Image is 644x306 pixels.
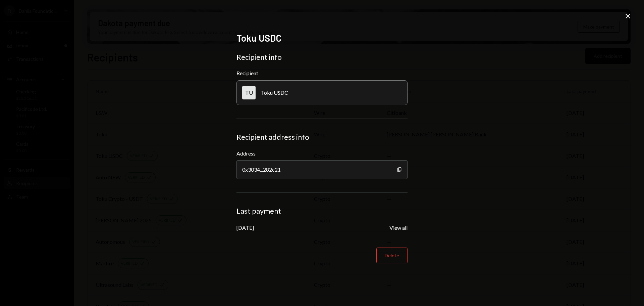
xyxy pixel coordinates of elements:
[236,70,408,76] div: Recipient
[236,206,408,216] div: Last payment
[236,224,254,231] div: [DATE]
[389,224,408,231] button: View all
[261,89,288,96] div: Toku USDC
[236,132,408,142] div: Recipient address info
[236,52,408,62] div: Recipient info
[236,149,408,158] label: Address
[236,32,408,45] h2: Toku USDC
[242,86,256,99] div: TU
[376,248,408,263] button: Delete
[236,160,408,179] div: 0x3034...282c21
